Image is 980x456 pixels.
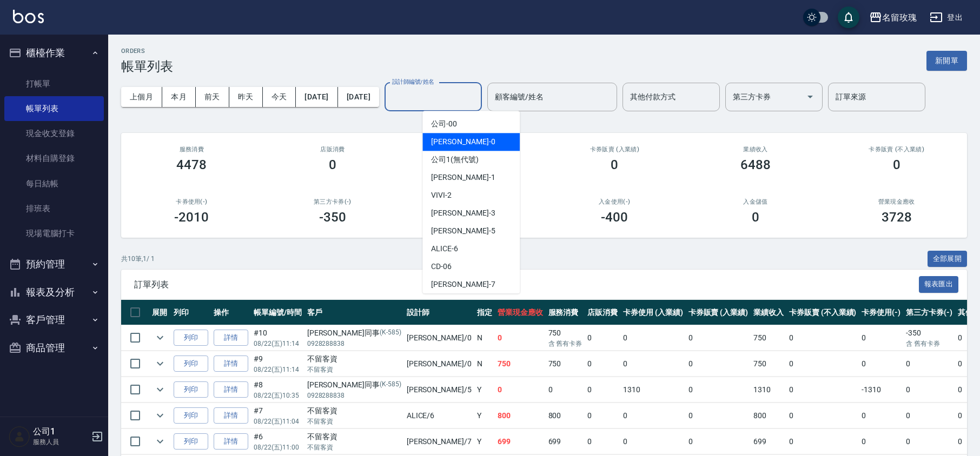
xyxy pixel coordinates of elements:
[686,403,751,428] td: 0
[4,71,104,96] a: 打帳單
[740,157,771,172] h3: 6488
[431,118,457,130] span: 公司 -00
[495,429,546,454] td: 699
[174,381,208,398] button: 列印
[859,429,903,454] td: 0
[214,407,248,424] a: 詳情
[903,325,955,351] td: -350
[329,157,336,172] h3: 0
[752,210,759,225] h3: 0
[4,171,104,196] a: 每日結帳
[431,190,452,201] span: VIVI -2
[4,146,104,171] a: 材料自購登錄
[903,351,955,377] td: 0
[882,11,917,24] div: 名留玫瑰
[926,51,967,71] button: 新開單
[620,377,686,403] td: 1310
[152,381,168,398] button: expand row
[751,377,786,403] td: 1310
[546,403,585,428] td: 800
[882,210,912,225] h3: 3728
[431,225,495,237] span: [PERSON_NAME] -5
[751,325,786,351] td: 750
[751,300,786,325] th: 業績收入
[251,403,304,428] td: #7
[196,87,229,107] button: 前天
[404,351,474,377] td: [PERSON_NAME] /0
[686,377,751,403] td: 0
[307,391,401,400] p: 0928288838
[214,381,248,398] a: 詳情
[919,279,959,289] a: 報表匯出
[839,198,954,205] h2: 營業現金應收
[380,327,401,339] p: (K-585)
[251,325,304,351] td: #10
[431,261,452,272] span: CD -06
[254,417,302,426] p: 08/22 (五) 11:04
[431,172,495,183] span: [PERSON_NAME] -1
[557,198,672,205] h2: 入金使用(-)
[152,356,168,372] button: expand row
[254,365,302,374] p: 08/22 (五) 11:14
[686,300,751,325] th: 卡券販賣 (入業績)
[319,210,346,225] h3: -350
[431,136,495,147] span: [PERSON_NAME] -0
[121,48,173,55] h2: ORDERS
[214,356,248,372] a: 詳情
[585,351,620,377] td: 0
[859,300,903,325] th: 卡券使用(-)
[903,429,955,454] td: 0
[557,146,672,153] h2: 卡券販賣 (入業績)
[338,87,379,107] button: [DATE]
[121,59,173,74] h3: 帳單列表
[698,146,813,153] h2: 業績收入
[474,377,495,403] td: Y
[585,300,620,325] th: 店販消費
[121,254,155,264] p: 共 10 筆, 1 / 1
[404,300,474,325] th: 設計師
[611,157,618,172] h3: 0
[546,377,585,403] td: 0
[474,351,495,377] td: N
[620,325,686,351] td: 0
[251,351,304,377] td: #9
[174,407,208,424] button: 列印
[4,278,104,306] button: 報表及分析
[134,279,919,290] span: 訂單列表
[751,351,786,377] td: 750
[4,196,104,221] a: 排班表
[4,39,104,67] button: 櫃檯作業
[211,300,251,325] th: 操作
[919,276,959,293] button: 報表匯出
[601,210,628,225] h3: -400
[495,403,546,428] td: 800
[431,207,495,219] span: [PERSON_NAME] -3
[152,330,168,346] button: expand row
[620,351,686,377] td: 0
[13,10,44,23] img: Logo
[392,78,434,86] label: 設計師編號/姓名
[928,251,968,267] button: 全部展開
[431,279,495,290] span: [PERSON_NAME] -7
[620,429,686,454] td: 0
[9,426,30,447] img: Person
[307,379,401,391] div: [PERSON_NAME]同事
[416,146,531,153] h2: 卡券使用 (入業績)
[404,429,474,454] td: [PERSON_NAME] /7
[548,339,582,348] p: 含 舊有卡券
[4,334,104,362] button: 商品管理
[585,403,620,428] td: 0
[786,403,859,428] td: 0
[304,300,404,325] th: 客戶
[214,433,248,450] a: 詳情
[546,429,585,454] td: 699
[431,154,479,165] span: 公司1 (無代號)
[698,198,813,205] h2: 入金儲值
[174,330,208,346] button: 列印
[307,442,401,452] p: 不留客資
[906,339,952,348] p: 含 舊有卡券
[859,351,903,377] td: 0
[786,300,859,325] th: 卡券販賣 (不入業績)
[585,429,620,454] td: 0
[786,377,859,403] td: 0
